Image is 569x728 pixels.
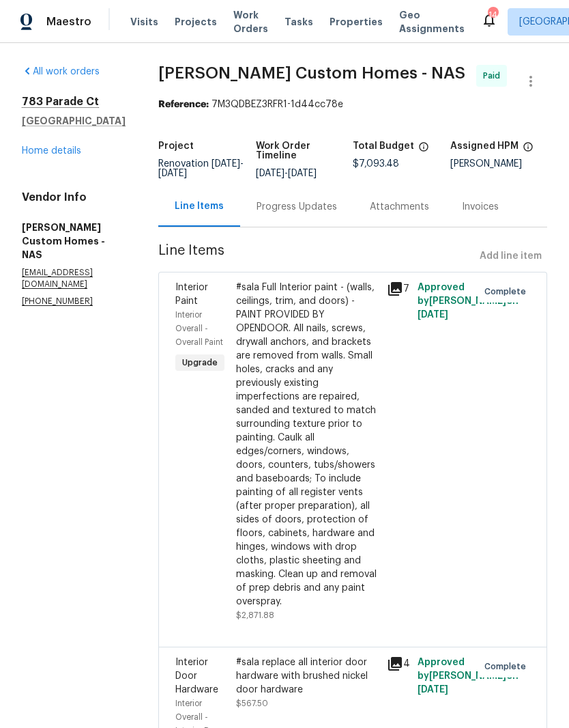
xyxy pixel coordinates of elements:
[22,146,81,156] a: Home details
[236,281,379,608] div: #sala Full Interior paint - (walls, ceilings, trim, and doors) - PAINT PROVIDED BY OPENDOOR. All ...
[22,67,100,76] a: All work orders
[236,611,274,619] span: $2,871.88
[330,15,383,29] span: Properties
[418,310,448,320] span: [DATE]
[418,141,429,159] span: The total cost of line items that have been proposed by Opendoor. This sum includes line items th...
[256,169,284,178] span: [DATE]
[256,141,353,160] h5: Work Order Timeline
[257,200,337,214] div: Progress Updates
[288,169,317,178] span: [DATE]
[399,8,465,36] span: Geo Assignments
[211,159,240,169] span: [DATE]
[158,141,194,151] h5: Project
[418,658,519,695] span: Approved by [PERSON_NAME] on
[488,8,497,22] div: 14
[370,200,429,214] div: Attachments
[284,17,313,27] span: Tasks
[158,244,474,269] span: Line Items
[450,141,519,151] h5: Assigned HPM
[177,356,223,369] span: Upgrade
[484,285,531,298] span: Complete
[353,159,399,169] span: $7,093.48
[462,200,499,214] div: Invoices
[158,169,187,178] span: [DATE]
[46,15,91,29] span: Maestro
[523,141,534,159] span: The hpm assigned to this work order.
[130,15,158,29] span: Visits
[353,141,414,151] h5: Total Budget
[450,159,548,169] div: [PERSON_NAME]
[175,283,208,306] span: Interior Paint
[158,159,244,178] span: Renovation
[418,283,519,320] span: Approved by [PERSON_NAME] on
[158,98,547,111] div: 7M3QDBEZ3RFR1-1d44cc78e
[483,69,506,83] span: Paid
[158,159,244,178] span: -
[418,685,448,695] span: [DATE]
[484,660,531,673] span: Complete
[256,169,317,178] span: -
[233,8,268,36] span: Work Orders
[387,281,409,297] div: 7
[175,311,223,346] span: Interior Overall - Overall Paint
[158,65,465,81] span: [PERSON_NAME] Custom Homes - NAS
[158,100,209,109] b: Reference:
[175,15,217,29] span: Projects
[175,658,218,695] span: Interior Door Hardware
[22,221,126,262] h5: [PERSON_NAME] Custom Homes - NAS
[236,656,379,697] div: #sala replace all interior door hardware with brushed nickel door hardware
[175,199,224,213] div: Line Items
[22,191,126,204] h4: Vendor Info
[236,699,268,708] span: $567.50
[387,656,409,672] div: 4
